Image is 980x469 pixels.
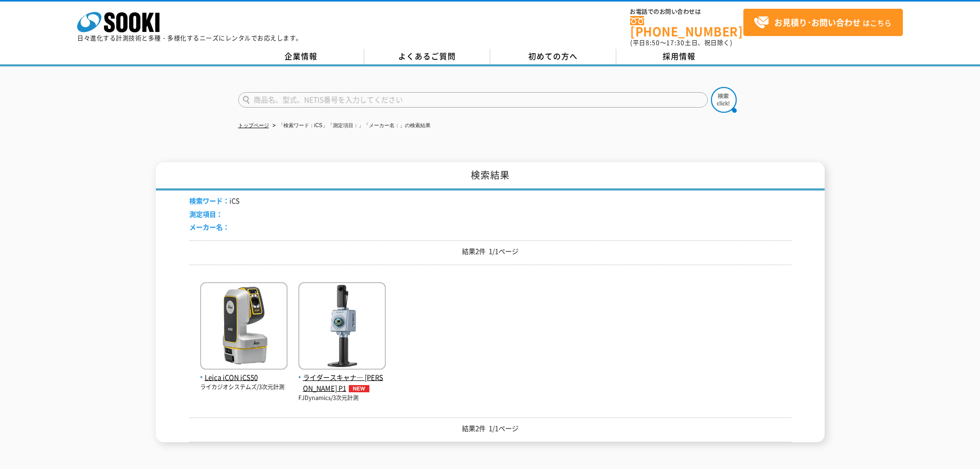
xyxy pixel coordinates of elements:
a: ライダースキャナ― [PERSON_NAME] P1NEW [298,361,386,393]
a: よくあるご質問 [364,49,490,64]
a: Leica iCON iCS50 [200,361,288,383]
img: FJD Trion P1 [298,282,386,372]
img: NEW [346,385,372,392]
span: Leica iCON iCS50 [200,372,288,383]
span: ライダースキャナ― [PERSON_NAME] P1 [298,372,386,394]
a: [PHONE_NUMBER] [630,16,743,37]
strong: お見積り･お問い合わせ [774,16,861,28]
span: メーカー名： [189,222,229,232]
p: ライカジオシステムズ/3次元計測 [200,383,288,392]
img: iCS50 [200,282,288,372]
a: 初めての方へ [490,49,616,64]
h1: 検索結果 [156,162,825,190]
li: 「検索ワード：iCS」「測定項目：」「メーカー名：」の検索結果 [271,120,431,131]
a: トップページ [238,123,269,128]
span: 検索ワード： [189,196,229,205]
span: 17:30 [666,38,685,47]
span: 初めての方へ [528,50,578,62]
span: はこちら [754,15,892,30]
p: 日々進化する計測技術と多種・多様化するニーズにレンタルでお応えします。 [77,35,302,41]
span: (平日 ～ 土日、祝日除く) [630,38,732,47]
li: iCS [189,196,240,206]
img: btn_search.png [711,87,737,113]
span: お電話でのお問い合わせは [630,9,743,15]
span: 測定項目： [189,209,223,219]
p: FJDynamics/3次元計測 [298,394,386,403]
p: 結果2件 1/1ページ [189,246,791,257]
span: 8:50 [646,38,660,47]
p: 結果2件 1/1ページ [189,423,791,434]
input: 商品名、型式、NETIS番号を入力してください [238,92,708,108]
a: お見積り･お問い合わせはこちら [743,9,903,36]
a: 採用情報 [616,49,742,64]
a: 企業情報 [238,49,364,64]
